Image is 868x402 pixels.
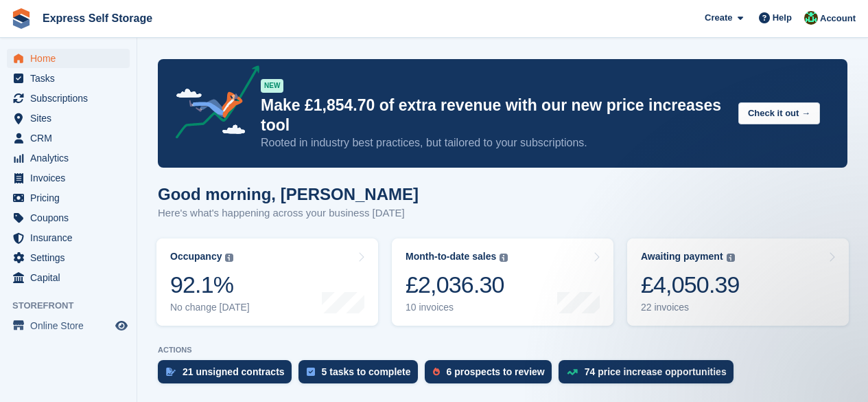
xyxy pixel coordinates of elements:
[7,248,130,267] a: menu
[406,271,508,299] div: £2,036.30
[7,89,130,108] a: menu
[170,251,222,263] div: Occupancy
[7,129,130,148] a: menu
[7,168,130,188] a: menu
[113,317,130,334] a: Preview store
[166,368,176,376] img: contract_signature_icon-13c848040528278c33f63329250d36e43548de30e8caae1d1a13099fd9432cc5.svg
[7,228,130,247] a: menu
[30,49,113,68] span: Home
[585,366,727,377] div: 74 price increase opportunities
[30,268,113,287] span: Capital
[559,360,740,390] a: 74 price increase opportunities
[158,185,419,203] h1: Good morning, [PERSON_NAME]
[30,148,113,168] span: Analytics
[7,316,130,335] a: menu
[30,228,113,247] span: Insurance
[433,368,440,376] img: prospect-51fa495bee0391a8d652442698ab0144808aea92771e9ea1ae160a38d050c398.svg
[406,251,496,263] div: Month-to-date sales
[30,316,113,335] span: Online Store
[307,368,315,376] img: task-75834270c22a3079a89374b754ae025e5fb1db73e45f91037f5363f120a921f8.svg
[7,49,130,68] a: menu
[447,366,545,377] div: 6 prospects to review
[261,135,727,150] p: Rooted in industry best practices, but tailored to your subscriptions.
[7,208,130,227] a: menu
[37,7,158,30] a: Express Self Storage
[261,79,283,93] div: NEW
[298,360,425,390] a: 5 tasks to complete
[158,360,298,390] a: 21 unsigned contracts
[170,302,250,313] div: No change [DATE]
[500,254,508,262] img: icon-info-grey-7440780725fd019a000dd9b08b2336e03edf1995a4989e88bcd33f0948082b44.svg
[406,302,508,313] div: 10 invoices
[170,271,250,299] div: 92.1%
[30,109,113,128] span: Sites
[322,366,411,377] div: 5 tasks to complete
[12,299,137,313] span: Storefront
[7,188,130,208] a: menu
[641,271,740,299] div: £4,050.39
[30,89,113,108] span: Subscriptions
[7,109,130,128] a: menu
[820,12,856,25] span: Account
[30,188,113,208] span: Pricing
[11,8,32,29] img: stora-icon-8386f47178a22dfd0bd8f6a31ec36ba5ce8667c1dd55bd0f319d3a0aa187defe.svg
[7,148,130,168] a: menu
[773,11,792,25] span: Help
[225,254,233,262] img: icon-info-grey-7440780725fd019a000dd9b08b2336e03edf1995a4989e88bcd33f0948082b44.svg
[804,11,818,25] img: Shakiyra Davis
[567,369,578,375] img: price_increase_opportunities-93ffe204e8149a01c8c9dc8f82e8f89637d9d84a8eef4429ea346261dce0b2c0.svg
[641,302,740,313] div: 22 invoices
[30,248,113,267] span: Settings
[156,238,378,326] a: Occupancy 92.1% No change [DATE]
[30,129,113,148] span: CRM
[7,268,130,287] a: menu
[705,11,732,25] span: Create
[261,96,727,135] p: Make £1,854.70 of extra revenue with our new price increases tool
[727,254,735,262] img: icon-info-grey-7440780725fd019a000dd9b08b2336e03edf1995a4989e88bcd33f0948082b44.svg
[7,69,130,88] a: menu
[30,69,113,88] span: Tasks
[158,346,847,355] p: ACTIONS
[30,168,113,188] span: Invoices
[392,238,613,326] a: Month-to-date sales £2,036.30 10 invoices
[158,205,419,221] p: Here's what's happening across your business [DATE]
[183,366,285,377] div: 21 unsigned contracts
[164,65,260,144] img: price-adjustments-announcement-icon-8257ccfd72463d97f412b2fc003d46551f7dbcb40ab6d574587a9cd5c0d94...
[30,208,113,227] span: Coupons
[425,360,559,390] a: 6 prospects to review
[627,238,849,326] a: Awaiting payment £4,050.39 22 invoices
[641,251,723,263] div: Awaiting payment
[738,102,820,125] button: Check it out →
